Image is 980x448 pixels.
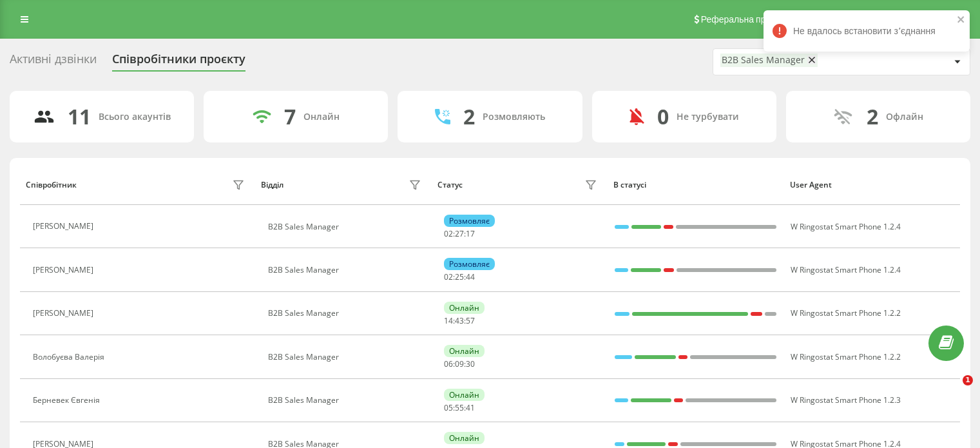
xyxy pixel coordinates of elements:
[33,396,103,405] div: Берневек Євгенія
[112,52,245,72] div: Співробітники проєкту
[613,180,778,190] div: В статусі
[437,180,463,190] div: Статус
[444,404,475,413] div: : :
[455,358,464,369] span: 09
[444,402,453,413] span: 05
[444,273,475,282] div: : :
[867,104,878,129] div: 2
[284,104,296,129] div: 7
[268,222,425,231] div: B2B Sales Manager
[483,112,545,122] div: Розмовляють
[466,228,475,239] span: 17
[936,375,967,406] iframe: Intercom live chat
[33,353,108,362] div: Волобуєва Валерія
[261,180,283,190] div: Відділ
[455,271,464,282] span: 25
[444,258,495,270] div: Розмовляє
[444,302,485,314] div: Онлайн
[33,222,97,231] div: [PERSON_NAME]
[268,396,425,405] div: B2B Sales Manager
[444,215,495,227] div: Розмовляє
[791,394,901,405] span: W Ringostat Smart Phone 1.2.3
[444,229,475,239] div: : :
[677,112,739,122] div: Не турбувати
[463,104,475,129] div: 2
[303,112,340,122] div: Онлайн
[444,271,453,282] span: 02
[444,389,485,401] div: Онлайн
[957,14,966,26] button: close
[701,14,796,24] span: Реферальна програма
[444,360,475,369] div: : :
[455,402,464,413] span: 55
[444,317,475,326] div: : :
[33,266,97,275] div: [PERSON_NAME]
[444,358,453,369] span: 06
[10,52,97,72] div: Активні дзвінки
[466,271,475,282] span: 44
[68,104,91,129] div: 11
[455,315,464,326] span: 43
[466,315,475,326] span: 57
[268,266,425,275] div: B2B Sales Manager
[657,104,669,129] div: 0
[99,112,171,122] div: Всього акаунтів
[722,55,805,66] div: B2B Sales Manager
[444,432,485,444] div: Онлайн
[466,402,475,413] span: 41
[963,375,973,385] span: 1
[791,351,901,362] span: W Ringostat Smart Phone 1.2.2
[444,315,453,326] span: 14
[268,309,425,318] div: B2B Sales Manager
[26,180,77,190] div: Співробітник
[466,358,475,369] span: 30
[791,264,901,275] span: W Ringostat Smart Phone 1.2.4
[444,228,453,239] span: 02
[791,307,901,318] span: W Ringostat Smart Phone 1.2.2
[444,345,485,357] div: Онлайн
[791,221,901,232] span: W Ringostat Smart Phone 1.2.4
[33,309,97,318] div: [PERSON_NAME]
[790,180,954,190] div: User Agent
[268,353,425,362] div: B2B Sales Manager
[886,112,923,122] div: Офлайн
[764,10,970,52] div: Не вдалось встановити зʼєднання
[455,228,464,239] span: 27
